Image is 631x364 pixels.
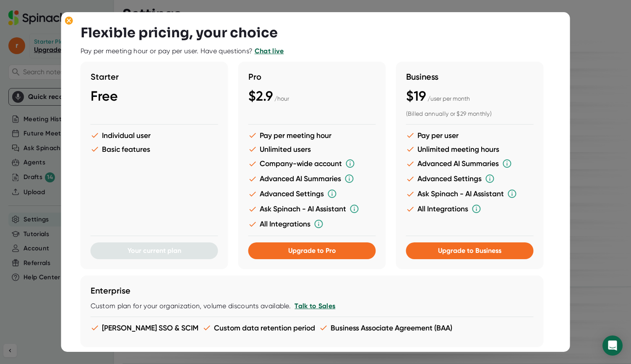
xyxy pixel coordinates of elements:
[255,47,284,55] a: Chat live
[406,131,534,140] li: Pay per user
[406,110,534,118] div: (Billed annually or $29 monthly)
[128,247,181,255] span: Your current plan
[81,47,284,55] div: Pay per meeting hour or pay per user. Have questions?
[248,242,376,259] button: Upgrade to Pro
[91,88,118,104] span: Free
[248,131,376,140] li: Pay per meeting hour
[91,72,218,82] h3: Starter
[248,88,273,104] span: $2.9
[288,247,336,255] span: Upgrade to Pro
[91,145,218,153] li: Basic features
[406,204,534,214] li: All Integrations
[248,72,376,82] h3: Pro
[406,159,534,169] li: Advanced AI Summaries
[406,88,426,104] span: $19
[295,302,335,310] a: Talk to Sales
[248,159,376,169] li: Company-wide account
[248,189,376,199] li: Advanced Settings
[438,247,501,255] span: Upgrade to Business
[428,95,470,102] span: / user per month
[406,174,534,184] li: Advanced Settings
[274,95,289,102] span: / hour
[248,145,376,153] li: Unlimited users
[406,242,534,259] button: Upgrade to Business
[406,72,534,82] h3: Business
[91,302,534,310] div: Custom plan for your organization, volume discounts available.
[406,189,534,199] li: Ask Spinach - AI Assistant
[81,25,278,41] h3: Flexible pricing, your choice
[203,323,315,332] li: Custom data retention period
[91,131,218,140] li: Individual user
[91,286,534,296] h3: Enterprise
[91,242,218,259] button: Your current plan
[248,219,376,229] li: All Integrations
[248,174,376,184] li: Advanced AI Summaries
[91,323,198,332] li: [PERSON_NAME] SSO & SCIM
[248,204,376,214] li: Ask Spinach - AI Assistant
[602,335,623,356] div: Open Intercom Messenger
[319,323,452,332] li: Business Associate Agreement (BAA)
[406,145,534,153] li: Unlimited meeting hours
